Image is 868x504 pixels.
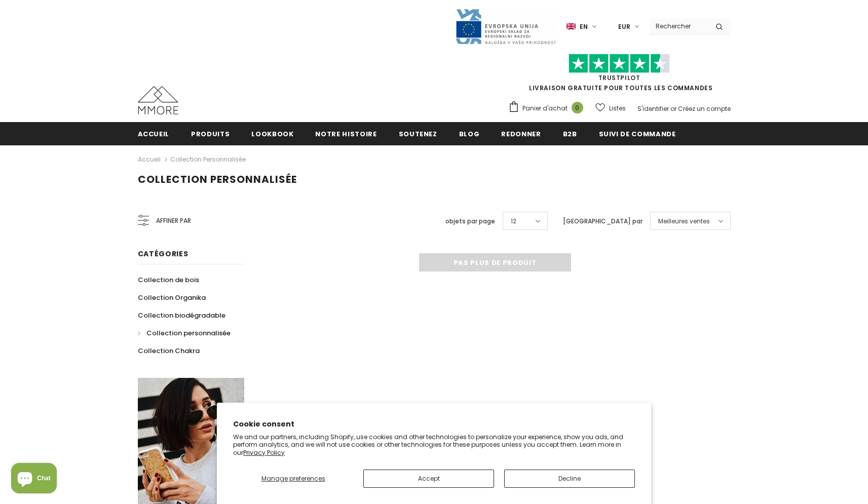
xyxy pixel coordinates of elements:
a: Javni Razpis [455,22,556,30]
span: Redonner [501,129,541,139]
span: Panier d'achat [522,103,568,113]
span: Catégories [138,249,188,259]
span: Collection personnalisée [146,328,231,338]
img: i-lang-1.png [567,22,576,31]
label: [GEOGRAPHIC_DATA] par [563,216,643,226]
a: Collection de bois [138,271,199,289]
inbox-online-store-chat: Shopify online store chat [8,463,60,496]
span: en [580,22,588,32]
a: TrustPilot [598,73,640,82]
img: Faites confiance aux étoiles pilotes [569,54,670,73]
span: Listes [609,103,626,113]
span: Meilleures ventes [658,216,710,226]
a: Collection personnalisée [170,155,246,164]
a: Créez un compte [678,104,731,113]
a: Listes [595,99,626,117]
span: soutenez [399,129,437,139]
button: Decline [504,470,635,488]
a: Lookbook [251,122,293,145]
a: Accueil [138,122,170,145]
span: Suivi de commande [599,129,676,139]
span: Collection de bois [138,275,199,285]
span: Collection Chakra [138,346,200,356]
a: Blog [459,122,480,145]
span: Affiner par [156,215,191,226]
span: Produits [191,129,230,139]
a: Suivi de commande [599,122,676,145]
span: Blog [459,129,480,139]
a: Accueil [138,153,161,166]
a: Produits [191,122,230,145]
span: EUR [618,22,630,32]
span: 12 [511,216,516,226]
a: Collection biodégradable [138,306,225,324]
span: Collection biodégradable [138,311,225,320]
span: Lookbook [251,129,293,139]
span: B2B [563,129,577,139]
span: 0 [572,102,583,113]
img: Cas MMORE [138,86,178,114]
span: Manage preferences [261,474,325,483]
span: LIVRAISON GRATUITE POUR TOUTES LES COMMANDES [508,58,731,92]
a: Notre histoire [315,122,376,145]
a: B2B [563,122,577,145]
a: Panier d'achat 0 [508,101,588,116]
a: Collection personnalisée [138,324,231,342]
button: Manage preferences [233,470,353,488]
span: Notre histoire [315,129,376,139]
a: Collection Chakra [138,342,200,360]
span: or [670,104,676,113]
a: Privacy Policy [243,448,285,457]
img: Javni Razpis [455,8,556,45]
h2: Cookie consent [233,419,635,430]
span: Collection Organika [138,293,206,302]
span: Accueil [138,129,170,139]
label: objets par page [445,216,495,226]
a: Collection Organika [138,289,206,306]
button: Accept [363,470,494,488]
input: Search Site [650,19,708,33]
a: S'identifier [637,104,669,113]
a: Redonner [501,122,541,145]
p: We and our partners, including Shopify, use cookies and other technologies to personalize your ex... [233,433,635,457]
a: soutenez [399,122,437,145]
span: Collection personnalisée [138,172,297,186]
